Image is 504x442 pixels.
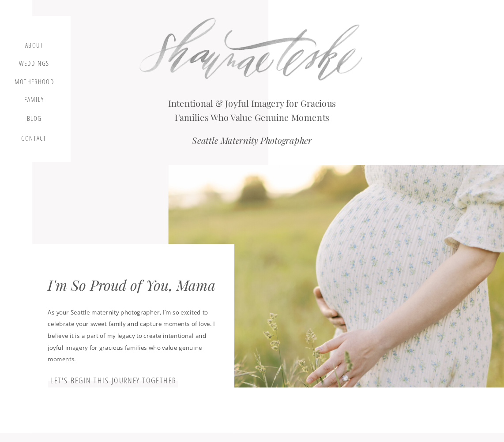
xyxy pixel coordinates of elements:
a: Weddings [18,60,50,70]
a: blog [22,115,46,127]
a: let's begin this journey together [49,376,178,386]
a: Family [18,96,50,107]
h2: Intentional & Joyful Imagery for Gracious Families Who Value Genuine Moments [159,96,346,120]
a: contact [20,135,49,146]
div: I'm So Proud of You, Mama [48,276,217,300]
a: motherhood [15,78,54,87]
a: about [22,41,46,52]
i: Seattle Maternity Photographer [192,134,312,146]
p: As your Seattle maternity photographer, I’m so excited to celebrate your sweet family and capture... [48,307,217,356]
